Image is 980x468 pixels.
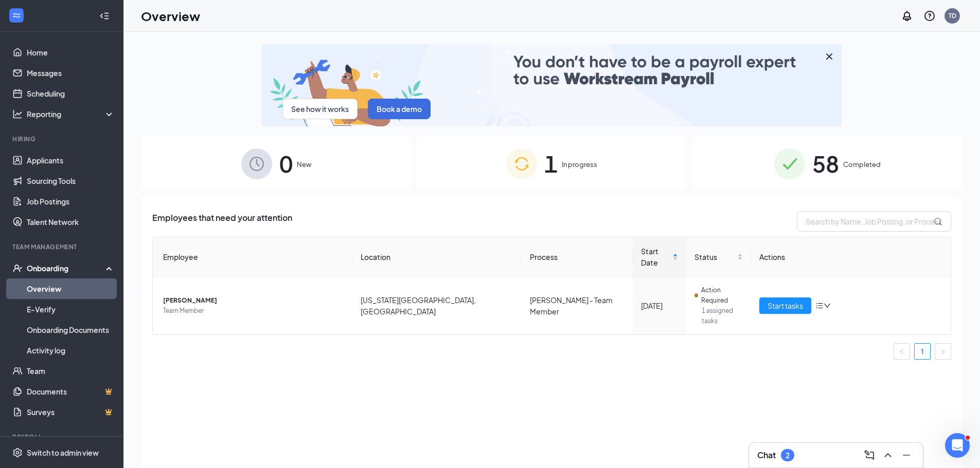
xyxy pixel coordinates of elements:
[12,109,23,119] svg: Analysis
[641,246,670,268] span: Start Date
[641,300,678,311] div: [DATE]
[27,42,115,63] a: Home
[141,7,200,25] h1: Overview
[152,211,292,232] span: Employees that need your attention
[27,212,115,232] a: Talent Network
[797,211,951,232] input: Search by Name, Job Posting, or Process
[27,83,115,104] a: Scheduling
[915,344,930,359] a: 1
[27,299,115,320] a: E-Verify
[352,277,522,334] td: [US_STATE][GEOGRAPHIC_DATA], [GEOGRAPHIC_DATA]
[153,237,352,277] th: Employee
[900,449,913,461] svg: Minimize
[27,447,99,458] div: Switch to admin view
[882,449,894,461] svg: ChevronUp
[27,263,106,273] div: Onboarding
[522,237,633,277] th: Process
[27,150,115,171] a: Applicants
[544,146,558,181] span: 1
[815,302,824,310] span: bars
[880,447,896,463] button: ChevronUp
[757,450,776,461] h3: Chat
[282,99,358,119] button: See how it works
[702,306,743,326] span: 1 assigned tasks
[894,343,910,360] button: left
[894,343,910,360] li: Previous Page
[812,146,839,181] span: 58
[27,109,115,119] div: Reporting
[163,295,344,306] span: [PERSON_NAME]
[27,171,115,191] a: Sourcing Tools
[163,306,344,316] span: Team Member
[262,44,842,126] img: payroll-small.gif
[686,237,751,277] th: Status
[945,433,970,458] iframe: Intercom live chat
[861,447,878,463] button: ComposeMessage
[863,449,876,461] svg: ComposeMessage
[751,237,951,277] th: Actions
[27,320,115,340] a: Onboarding Documents
[27,63,115,83] a: Messages
[279,146,293,181] span: 0
[27,381,115,402] a: DocumentsCrown
[759,297,811,314] button: Start tasks
[843,159,881,170] span: Completed
[935,343,951,360] button: right
[12,263,23,273] svg: UserCheck
[768,300,803,311] span: Start tasks
[940,349,946,355] span: right
[11,10,22,21] svg: WorkstreamLogo
[27,361,115,381] a: Team
[935,343,951,360] li: Next Page
[824,302,831,309] span: down
[352,237,522,277] th: Location
[694,251,735,263] span: Status
[368,99,431,119] button: Book a demo
[898,447,915,463] button: Minimize
[297,159,311,170] span: New
[27,278,115,299] a: Overview
[27,191,115,212] a: Job Postings
[823,50,835,63] svg: Cross
[27,340,115,361] a: Activity log
[562,159,597,170] span: In progress
[701,285,743,306] span: Action Required
[786,451,790,460] div: 2
[12,433,113,441] div: Payroll
[901,10,913,22] svg: Notifications
[12,447,23,458] svg: Settings
[522,277,633,334] td: [PERSON_NAME] - Team Member
[12,135,113,143] div: Hiring
[923,10,936,22] svg: QuestionInfo
[914,343,931,360] li: 1
[949,11,956,20] div: TD
[899,349,905,355] span: left
[99,11,110,21] svg: Collapse
[12,242,113,251] div: Team Management
[27,402,115,422] a: SurveysCrown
